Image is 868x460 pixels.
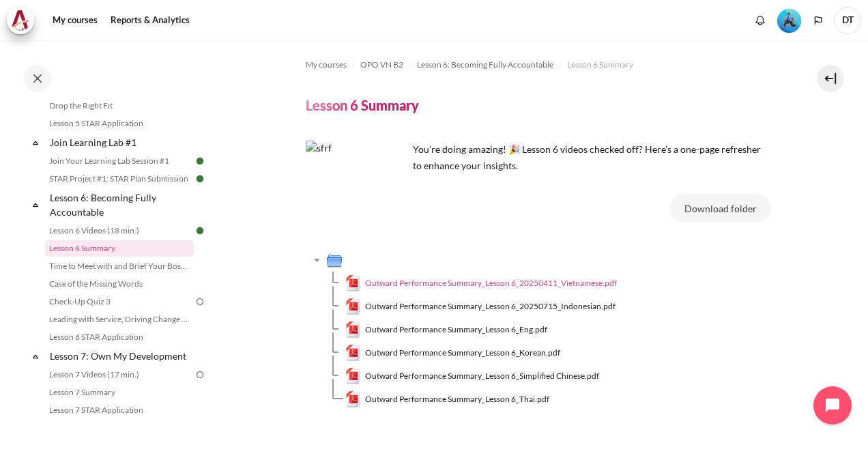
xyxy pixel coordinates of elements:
[777,9,801,33] img: Level #3
[365,324,547,336] span: Outward Performance Summary_Lesson 6_Eng.pdf
[365,393,549,405] span: Outward Performance Summary_Lesson 6_Thai.pdf
[417,57,553,73] a: Lesson 6: Becoming Fully Accountable
[306,54,771,76] nav: Navigation bar
[365,370,599,382] span: Outward Performance Summary_Lesson 6_Simplified Chinese.pdf
[45,329,194,345] a: Lesson 6 STAR Application
[45,293,194,310] a: Check-Up Quiz 3
[808,10,828,31] button: Languages
[45,222,194,239] a: Lesson 6 Videos (18 min.)
[345,275,362,291] img: Outward Performance Summary_Lesson 6_20250411_Vietnamese.pdf
[567,59,633,71] span: Lesson 6 Summary
[772,8,807,33] a: Level #3
[345,321,548,338] a: Outward Performance Summary_Lesson 6_Eng.pdfOutward Performance Summary_Lesson 6_Eng.pdf
[45,171,194,187] a: STAR Project #1: STAR Plan Submission
[345,298,616,315] a: Outward Performance Summary_Lesson 6_20250715_Indonesian.pdfOutward Performance Summary_Lesson 6_...
[777,8,801,33] div: Level #3
[7,7,41,34] a: Architeck Architeck
[194,296,206,308] img: To do
[106,7,194,34] a: Reports & Analytics
[360,57,403,73] a: OPO VN B2
[45,258,194,274] a: Time to Meet with and Brief Your Boss #1
[48,347,194,365] a: Lesson 7: Own My Development
[306,59,347,71] span: My courses
[413,143,761,171] span: You’re doing amazing! 🎉 Lesson 6 videos checked off? Here’s a one-page refresher to enhance your ...
[365,277,617,289] span: Outward Performance Summary_Lesson 6_20250411_Vietnamese.pdf
[45,98,194,114] a: Drop the Right Fit
[48,7,102,34] a: My courses
[306,96,419,114] h4: Lesson 6 Summary
[834,7,861,34] a: User menu
[345,368,600,384] a: Outward Performance Summary_Lesson 6_Simplified Chinese.pdfOutward Performance Summary_Lesson 6_S...
[45,153,194,169] a: Join Your Learning Lab Session #1
[345,275,618,291] a: Outward Performance Summary_Lesson 6_20250411_Vietnamese.pdfOutward Performance Summary_Lesson 6_...
[29,198,42,212] span: Collapse
[194,369,206,381] img: To do
[29,349,42,363] span: Collapse
[345,391,550,407] a: Outward Performance Summary_Lesson 6_Thai.pdfOutward Performance Summary_Lesson 6_Thai.pdf
[360,59,403,71] span: OPO VN B2
[194,173,206,185] img: Done
[48,133,194,152] a: Join Learning Lab #1
[45,311,194,328] a: Leading with Service, Driving Change (Pucknalin's Story)
[306,141,408,243] img: sfrf
[45,240,194,257] a: Lesson 6 Summary
[194,225,206,237] img: Done
[345,368,362,384] img: Outward Performance Summary_Lesson 6_Simplified Chinese.pdf
[45,384,194,401] a: Lesson 7 Summary
[11,10,30,31] img: Architeck
[750,10,770,31] div: Show notification window with no new notifications
[45,115,194,132] a: Lesson 5 STAR Application
[45,420,194,436] a: STAR Project #1.5: Update STAR Plan
[670,194,771,222] button: Download folder
[45,366,194,383] a: Lesson 7 Videos (17 min.)
[365,300,616,313] span: Outward Performance Summary_Lesson 6_20250715_Indonesian.pdf
[345,391,362,407] img: Outward Performance Summary_Lesson 6_Thai.pdf
[345,298,362,315] img: Outward Performance Summary_Lesson 6_20250715_Indonesian.pdf
[45,276,194,292] a: Case of the Missing Words
[306,57,347,73] a: My courses
[365,347,560,359] span: Outward Performance Summary_Lesson 6_Korean.pdf
[194,155,206,167] img: Done
[345,345,561,361] a: Outward Performance Summary_Lesson 6_Korean.pdfOutward Performance Summary_Lesson 6_Korean.pdf
[567,57,633,73] a: Lesson 6 Summary
[48,188,194,221] a: Lesson 6: Becoming Fully Accountable
[417,59,553,71] span: Lesson 6: Becoming Fully Accountable
[45,402,194,418] a: Lesson 7 STAR Application
[834,7,861,34] span: DT
[345,321,362,338] img: Outward Performance Summary_Lesson 6_Eng.pdf
[29,136,42,149] span: Collapse
[345,345,362,361] img: Outward Performance Summary_Lesson 6_Korean.pdf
